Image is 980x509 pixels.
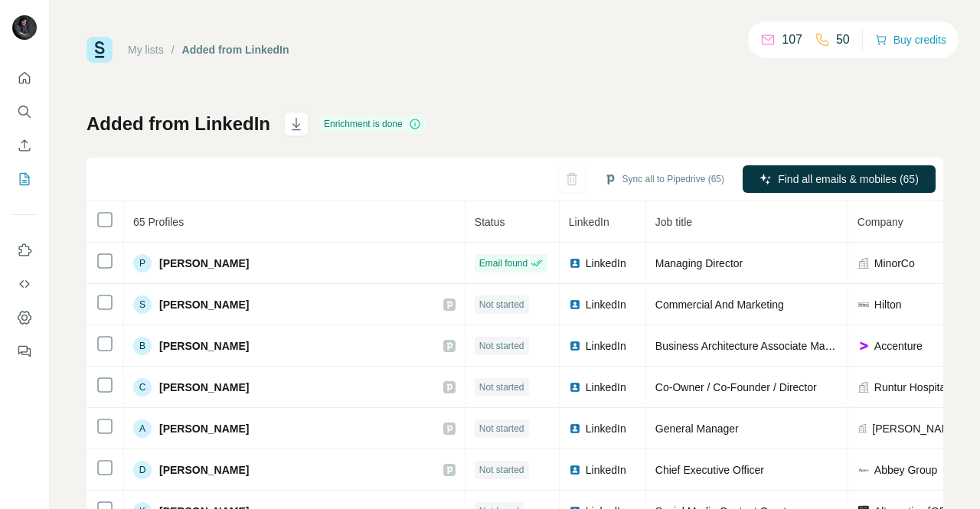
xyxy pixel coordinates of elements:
span: [PERSON_NAME] [159,462,249,478]
span: Runtur Hospitality [874,380,959,395]
div: C [133,378,152,396]
span: LinkedIn [586,462,626,478]
div: Enrichment is done [319,115,426,133]
span: Accenture [874,338,923,354]
span: Abbey Group [874,462,938,478]
span: General Manager [655,423,739,435]
span: LinkedIn [569,216,609,228]
span: Commercial And Marketing [655,299,784,311]
span: LinkedIn [586,421,626,436]
span: Job title [655,216,692,228]
span: [PERSON_NAME] [159,380,249,395]
button: Search [12,98,37,126]
img: LinkedIn logo [569,340,581,352]
span: MinorCo [874,256,915,271]
li: / [171,42,175,57]
span: LinkedIn [586,297,626,312]
button: Use Surfe API [12,270,37,298]
a: My lists [128,44,164,56]
span: Co-Owner / Co-Founder / Director [655,381,817,393]
span: LinkedIn [586,338,626,354]
span: Business Architecture Associate Manager [655,340,853,352]
img: LinkedIn logo [569,299,581,311]
button: Dashboard [12,304,37,331]
img: LinkedIn logo [569,423,581,435]
span: [PERSON_NAME] [159,256,249,271]
img: company-logo [857,340,870,352]
span: Email found [479,256,528,270]
p: 50 [836,31,850,49]
div: A [133,419,152,438]
button: My lists [12,165,37,193]
span: LinkedIn [586,380,626,395]
div: P [133,254,152,272]
span: Company [857,216,903,228]
button: Quick start [12,64,37,92]
span: Status [475,216,505,228]
button: Sync all to Pipedrive (65) [593,168,735,191]
span: Managing Director [655,257,743,269]
span: Not started [479,422,524,436]
img: Surfe Logo [87,37,113,63]
span: 65 Profiles [133,216,184,228]
div: B [133,337,152,355]
span: [PERSON_NAME] [159,338,249,354]
button: Find all emails & mobiles (65) [743,165,936,193]
img: LinkedIn logo [569,464,581,476]
button: Buy credits [875,29,946,51]
img: LinkedIn logo [569,257,581,269]
span: Hilton [874,297,902,312]
div: S [133,295,152,314]
span: Not started [479,298,524,312]
button: Use Surfe on LinkedIn [12,237,37,264]
span: Find all emails & mobiles (65) [778,171,919,187]
span: LinkedIn [586,256,626,271]
span: Not started [479,380,524,394]
div: D [133,461,152,479]
span: Chief Executive Officer [655,464,764,476]
img: Avatar [12,15,37,40]
img: company-logo [857,464,870,476]
button: Enrich CSV [12,132,37,159]
img: company-logo [857,299,870,311]
img: LinkedIn logo [569,381,581,393]
h1: Added from LinkedIn [87,112,270,136]
p: 107 [782,31,802,49]
span: Not started [479,339,524,353]
span: [PERSON_NAME] [159,297,249,312]
div: Added from LinkedIn [182,42,289,57]
span: [PERSON_NAME] [159,421,249,436]
span: Not started [479,463,524,477]
button: Feedback [12,338,37,365]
